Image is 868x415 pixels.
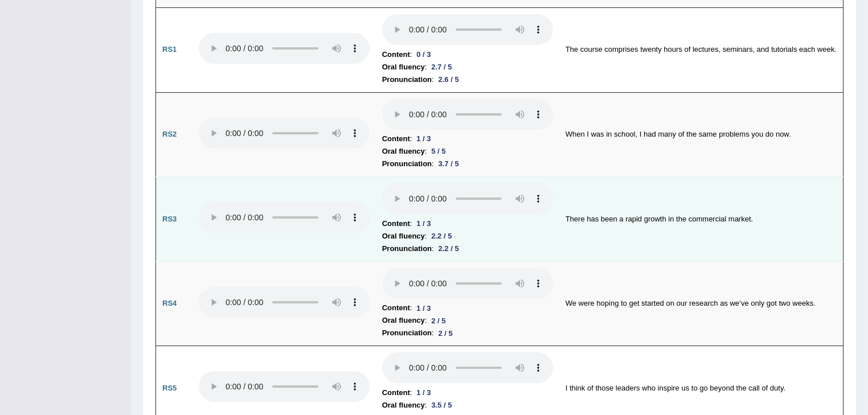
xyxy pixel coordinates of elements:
b: RS1 [162,45,177,54]
li: : [382,133,553,145]
b: RS5 [162,384,177,392]
b: Pronunciation [382,158,432,170]
li: : [382,399,553,412]
b: Oral fluency [382,314,425,327]
div: 2.2 / 5 [434,243,464,254]
b: Pronunciation [382,327,432,339]
b: Content [382,133,410,145]
div: 2.6 / 5 [434,73,464,85]
div: 1 / 3 [412,217,435,229]
div: 2 / 5 [427,315,450,327]
b: Oral fluency [382,399,425,412]
b: Pronunciation [382,73,432,86]
div: 2 / 5 [434,327,457,339]
td: We were hoping to get started on our research as we’ve only got two weeks. [559,261,844,346]
li: : [382,302,553,314]
b: Pronunciation [382,243,432,255]
div: 0 / 3 [412,48,435,60]
td: There has been a rapid growth in the commercial market. [559,177,844,262]
li: : [382,243,553,255]
td: The course comprises twenty hours of lectures, seminars, and tutorials each week. [559,7,844,92]
div: 1 / 3 [412,387,435,398]
div: 1 / 3 [412,302,435,314]
div: 1 / 3 [412,133,435,145]
div: 2.7 / 5 [427,61,456,73]
div: 5 / 5 [427,145,450,157]
b: RS2 [162,130,177,138]
li: : [382,387,553,399]
li: : [382,61,553,73]
li: : [382,48,553,61]
li: : [382,73,553,86]
b: RS4 [162,299,177,307]
b: RS3 [162,215,177,223]
li: : [382,158,553,170]
b: Oral fluency [382,145,425,158]
b: Oral fluency [382,61,425,73]
b: Oral fluency [382,230,425,243]
b: Content [382,302,410,314]
b: Content [382,48,410,61]
div: 3.5 / 5 [427,399,456,411]
b: Content [382,217,410,230]
li: : [382,217,553,230]
div: 3.7 / 5 [434,158,464,170]
b: Content [382,387,410,399]
li: : [382,314,553,327]
li: : [382,145,553,158]
li: : [382,327,553,339]
td: When I was in school, I had many of the same problems you do now. [559,92,844,177]
div: 2.2 / 5 [427,230,456,242]
li: : [382,230,553,243]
